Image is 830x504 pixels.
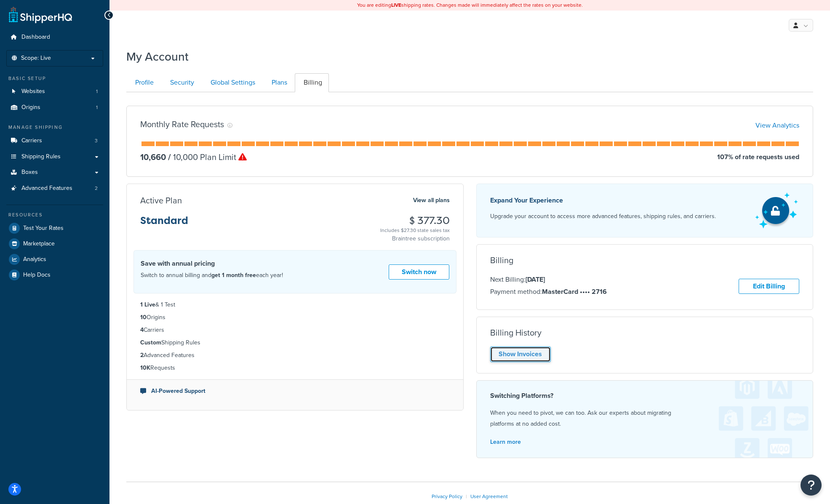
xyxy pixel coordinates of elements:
a: ShipperHQ Home [9,6,72,23]
a: Privacy Policy [432,493,462,500]
span: 3 [95,137,98,144]
div: Basic Setup [6,75,103,82]
a: User Agreement [470,493,508,500]
a: Show Invoices [490,347,551,362]
h3: Monthly Rate Requests [140,120,224,129]
button: Open Resource Center [801,475,822,496]
strong: MasterCard •••• 2716 [542,287,607,296]
p: Next Billing: [490,274,607,285]
p: Upgrade your account to access more advanced features, shipping rules, and carriers. [490,211,716,222]
span: 1 [96,104,98,111]
span: 2 [95,185,98,192]
strong: 10 [140,313,147,322]
a: Edit Billing [739,279,799,294]
h3: Billing History [490,328,542,337]
p: When you need to pivot, we can too. Ask our experts about migrating platforms at no added cost. [490,408,800,429]
strong: get 1 month free [211,271,256,280]
li: Origins [6,100,103,115]
span: Dashboard [21,34,50,41]
a: Analytics [6,252,103,267]
div: Resources [6,211,103,219]
a: Profile [126,73,160,92]
div: Includes $27.30 state sales tax [380,226,450,235]
strong: 10K [140,363,150,372]
a: Boxes [6,165,103,180]
li: Websites [6,84,103,99]
li: Advanced Features [6,181,103,196]
a: View all plans [413,195,450,206]
p: 10,660 [140,151,166,163]
a: Global Settings [202,73,262,92]
li: Shipping Rules [140,338,450,347]
b: LIVE [391,1,401,9]
a: Websites 1 [6,84,103,99]
p: 10,000 Plan Limit [166,151,247,163]
a: Plans [263,73,294,92]
span: Boxes [21,169,38,176]
h1: My Account [126,48,189,65]
span: Scope: Live [21,55,51,62]
a: Marketplace [6,236,103,251]
li: Carriers [140,325,450,335]
p: Payment method: [490,286,607,297]
span: Websites [21,88,45,95]
a: Test Your Rates [6,221,103,236]
li: Origins [140,313,450,322]
span: 1 [96,88,98,95]
a: Help Docs [6,267,103,283]
p: Switch to annual billing and each year! [141,270,283,281]
li: & 1 Test [140,300,450,309]
span: Origins [21,104,40,111]
span: Advanced Features [21,185,72,192]
strong: [DATE] [526,275,545,284]
strong: 1 Live [140,300,155,309]
span: Analytics [23,256,46,263]
a: Advanced Features 2 [6,181,103,196]
span: | [466,493,467,500]
span: Marketplace [23,240,55,248]
a: Carriers 3 [6,133,103,149]
span: Shipping Rules [21,153,61,160]
a: Origins 1 [6,100,103,115]
h3: Active Plan [140,196,182,205]
p: Expand Your Experience [490,195,716,206]
span: / [168,151,171,163]
a: Learn more [490,437,521,446]
a: Shipping Rules [6,149,103,165]
a: Expand Your Experience Upgrade your account to access more advanced features, shipping rules, and... [476,184,814,237]
a: View Analytics [755,120,799,130]
li: Advanced Features [140,351,450,360]
h3: Billing [490,256,513,265]
p: Braintree subscription [380,235,450,243]
span: Help Docs [23,272,51,279]
li: AI-Powered Support [140,387,450,396]
div: Manage Shipping [6,124,103,131]
h3: Standard [140,215,188,233]
strong: Custom [140,338,161,347]
a: Billing [295,73,329,92]
strong: 2 [140,351,144,360]
h4: Switching Platforms? [490,391,800,401]
p: 107 % of rate requests used [717,151,799,163]
a: Switch now [389,264,449,280]
a: Dashboard [6,29,103,45]
li: Requests [140,363,450,373]
strong: 4 [140,325,144,334]
span: Carriers [21,137,42,144]
li: Carriers [6,133,103,149]
h4: Save with annual pricing [141,259,283,269]
span: Test Your Rates [23,225,64,232]
a: Security [161,73,201,92]
h3: $ 377.30 [380,215,450,226]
